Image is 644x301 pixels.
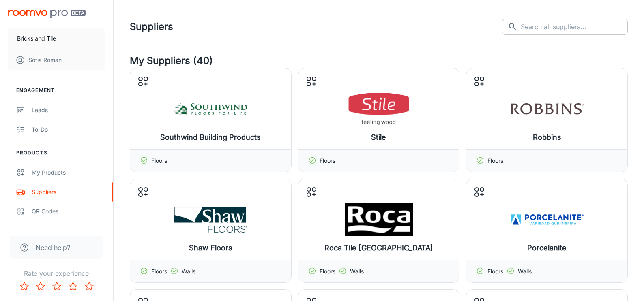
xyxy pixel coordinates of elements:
p: Floors [487,156,503,165]
div: Suppliers [32,188,105,196]
input: Search all suppliers... [521,19,628,35]
h4: My Suppliers (40) [130,53,628,68]
button: Rate 3 star [49,278,65,295]
h1: Suppliers [130,19,173,34]
p: Rate your experience [6,269,107,278]
button: Bricks and Tile [8,28,105,49]
span: Need help? [36,243,70,252]
img: Roomvo PRO Beta [8,10,86,18]
button: Rate 4 star [65,278,81,295]
p: Floors [151,267,167,276]
div: My Products [32,168,105,177]
p: Floors [320,267,335,276]
p: Floors [151,156,167,165]
p: Bricks and Tile [17,34,56,43]
p: Walls [350,267,364,276]
p: Walls [518,267,532,276]
div: QR Codes [32,207,105,216]
p: Walls [182,267,195,276]
div: Leads [32,106,105,115]
button: Rate 2 star [32,278,49,295]
button: Rate 5 star [81,278,97,295]
button: Sofia Roman [8,49,105,70]
button: Rate 1 star [16,278,32,295]
p: Floors [320,156,335,165]
p: Floors [487,267,503,276]
p: Sofia Roman [28,56,62,64]
div: To-do [32,125,105,134]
